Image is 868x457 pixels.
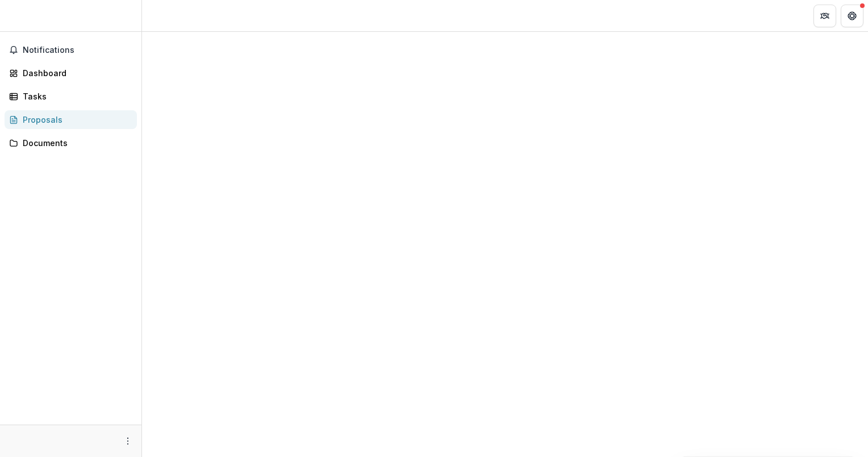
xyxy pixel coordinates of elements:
[23,67,128,79] div: Dashboard
[23,45,132,55] span: Notifications
[121,434,135,448] button: More
[23,137,128,149] div: Documents
[5,110,137,129] a: Proposals
[841,5,863,27] button: Get Help
[5,64,137,82] a: Dashboard
[5,134,137,152] a: Documents
[813,5,836,27] button: Partners
[23,90,128,102] div: Tasks
[5,41,137,59] button: Notifications
[5,87,137,106] a: Tasks
[23,114,128,126] div: Proposals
